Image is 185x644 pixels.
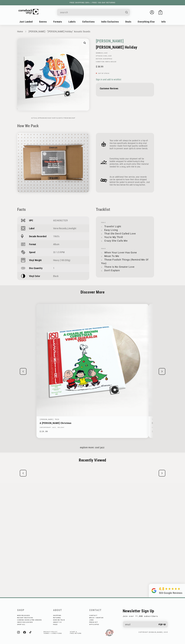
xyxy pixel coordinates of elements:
a: Album [53,243,59,246]
span: $ [96,65,97,68]
p: Vinyl Weight [29,259,42,262]
button: Sign up [156,621,168,627]
img: Frame_4_1.png [100,158,108,166]
a: A [PERSON_NAME] Christmas [40,422,145,424]
img: Group.svg [152,586,156,595]
button: Sign in and add to wishlist [96,78,122,81]
img: Frame_4.png [100,140,108,148]
nav: breadcrumbs [17,30,168,34]
p: Speed [29,251,35,254]
a: Affiliates [89,623,103,625]
span: Info [161,20,166,23]
li: Don't Explain [101,269,149,272]
div: , [53,227,85,230]
a: [PERSON_NAME] [96,38,124,44]
span: Labels [68,20,76,23]
a: Start afree return [70,631,81,634]
a: Privacy Policy [44,631,57,632]
p: Format [29,243,36,246]
span: 38.99 [96,65,103,68]
a: Contact [89,615,101,616]
a: New Releases [17,615,33,616]
li: Crazy She Calls Me [101,239,149,242]
span: Everything Else [138,20,155,23]
a: [PERSON_NAME] - "[PERSON_NAME] Holiday" Acoustic Sounds [29,30,90,33]
a: 1960's [53,235,59,238]
li: These Foolish Things (Remind Me Of You) [101,258,149,265]
a: Home [17,30,23,33]
h2: How We Pack [17,123,168,128]
p: Disc Quantity [29,267,43,270]
input: search [60,10,123,15]
li: Easy Living [101,228,149,232]
input: Email [123,621,168,628]
p: Condition: New & Sealed [96,61,154,63]
a: The [PERSON_NAME] Quartet [152,418,179,420]
li: That Ole Devil Called Love [101,232,149,235]
a: FREE SHIPPING $89+ | FREE 100-DAY RETURNS [67,2,118,4]
a: Jazz [104,52,108,54]
button: Search [123,9,130,16]
small: copyright [DOMAIN_NAME], 2025 [139,631,168,633]
p: Everything inside your shipment will be bubble wrapped for added bump & drop protection, with as ... [110,157,150,168]
h2: About [53,609,87,612]
span: Indie Exclusives [101,20,119,23]
a: Cool Jazz [95,446,104,449]
p: Customer Reviews [100,87,150,90]
a: Recent Restocks [17,616,37,619]
p: Tracklist [96,207,154,212]
a: About CV [53,621,65,623]
a: How We Pack [53,619,68,621]
p: UPC [29,219,33,222]
span: 4.8 [159,586,164,591]
a: Brick + Mortar [89,616,107,619]
a: Shop All [17,623,29,625]
div: Search [57,9,130,16]
span: Genres [39,20,47,23]
a: Coming Soon & Pre-Orders [17,619,45,621]
span: Just Landed [19,20,33,23]
p: Label [29,227,35,230]
a: FAQs [53,623,61,625]
div: 602465627329 [53,219,85,222]
span: 1 [53,267,54,270]
li: There Is No Greater Love [101,265,149,269]
p: Your order will always be packed in a top-of-line box specifically designed to ship vinyl records... [110,139,150,150]
a: Heavy (180-200g) [53,259,70,262]
p: STYLE(S): [96,55,154,57]
li: Mean To Me [101,254,149,258]
a: Audiophile [103,58,112,59]
span: Side A [101,222,149,223]
span: Deals [125,20,131,23]
div: 503 Google Reviews [159,591,182,595]
img: Frame_4_2.png [100,177,108,184]
a: Limelight [67,227,76,230]
p: Join over 11,000 subscribers [123,615,168,618]
h2: Contact [89,609,123,612]
p: Decade Recorded [29,235,46,238]
p: Actual appearance may vary slightly from mockup [17,117,89,119]
a: Jobs [89,619,97,621]
span: Terms + Conditions [44,633,62,634]
a: Returns [53,616,64,619]
span: 0 [160,12,161,14]
a: Press Kit [89,621,101,623]
a: Verve Records [53,227,67,230]
a: Cool Jazz [103,55,112,57]
img: HowWePack-Updated.gif [17,133,89,193]
a: [PERSON_NAME] Trio [40,418,59,420]
a: Shipping [53,615,65,616]
p: GENRE(S): [96,52,154,54]
span: Side B [101,248,149,249]
li: Travelin' Light [101,225,149,228]
p: Out of stock [96,73,154,74]
p: Facts [17,207,89,212]
img: star5.svg [165,588,180,590]
span: Formats [53,20,62,23]
span: Sign in and add to wishlist [96,78,121,81]
p: As an additional free service, your records can be opened to have their discs shipped behind the ... [110,176,150,186]
img: RSDPledgeSigned-updated.png [105,629,114,636]
span: Black [53,275,58,277]
p: Edition: [96,58,154,60]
